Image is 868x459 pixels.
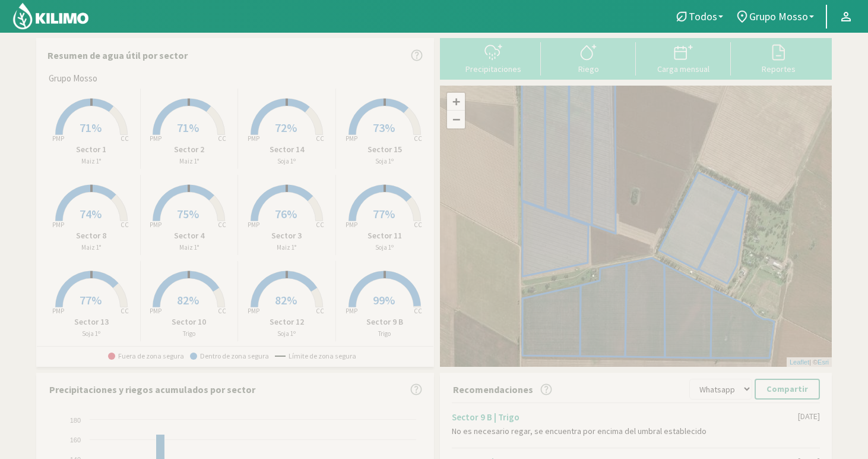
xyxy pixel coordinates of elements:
[346,221,357,229] tspan: PMP
[275,352,356,360] span: Límite de zona segura
[248,307,259,315] tspan: PMP
[749,10,808,23] span: Grupo Mosso
[141,143,238,156] p: Sector 2
[639,65,727,73] div: Carga mensual
[336,243,434,253] p: Soja 1º
[316,221,324,229] tspan: CC
[43,316,140,328] p: Sector 13
[141,316,238,328] p: Sector 10
[43,329,140,339] p: Soja 1º
[452,411,798,423] div: Sector 9 B | Trigo
[150,307,161,315] tspan: PMP
[108,352,184,360] span: Fuera de zona segura
[121,134,129,143] tspan: CC
[734,65,822,73] div: Reportes
[12,2,90,30] img: Kilimo
[238,316,335,328] p: Sector 12
[316,134,324,143] tspan: CC
[70,436,81,444] text: 160
[766,382,808,396] p: Compartir
[447,111,465,128] a: Zoom out
[541,42,636,74] button: Riego
[49,382,255,397] p: Precipitaciones y riegos acumulados por sector
[275,206,297,221] span: 76%
[316,307,324,315] tspan: CC
[373,293,395,307] span: 99%
[52,221,64,229] tspan: PMP
[218,307,227,315] tspan: CC
[275,120,297,135] span: 72%
[414,221,422,229] tspan: CC
[218,221,227,229] tspan: CC
[52,307,64,315] tspan: PMP
[414,307,422,315] tspan: CC
[43,229,140,242] p: Sector 8
[43,156,140,166] p: Maiz 1°
[373,206,395,221] span: 77%
[755,379,820,400] button: Compartir
[80,206,102,221] span: 74%
[275,293,297,307] span: 82%
[238,156,335,166] p: Soja 1º
[336,329,434,339] p: Trigo
[346,307,357,315] tspan: PMP
[43,243,140,253] p: Maiz 1°
[141,329,238,339] p: Trigo
[790,359,809,366] a: Leaflet
[248,221,259,229] tspan: PMP
[336,143,434,156] p: Sector 15
[70,417,81,424] text: 180
[248,134,259,143] tspan: PMP
[449,65,537,73] div: Precipitaciones
[177,293,199,307] span: 82%
[121,221,129,229] tspan: CC
[238,329,335,339] p: Soja 1º
[414,134,422,143] tspan: CC
[190,352,269,360] span: Dentro de zona segura
[453,382,533,397] p: Recomendaciones
[121,307,129,315] tspan: CC
[373,120,395,135] span: 73%
[141,229,238,242] p: Sector 4
[49,72,97,86] span: Grupo Mosso
[218,134,227,143] tspan: CC
[818,359,829,366] a: Esri
[798,411,820,422] div: [DATE]
[80,120,102,135] span: 71%
[446,42,541,74] button: Precipitaciones
[336,156,434,166] p: Soja 1º
[238,143,335,156] p: Sector 14
[141,156,238,166] p: Maiz 1°
[177,206,199,221] span: 75%
[731,42,826,74] button: Reportes
[636,42,731,74] button: Carga mensual
[150,221,161,229] tspan: PMP
[150,134,161,143] tspan: PMP
[52,134,64,143] tspan: PMP
[336,316,434,328] p: Sector 9 B
[447,93,465,111] a: Zoom in
[238,229,335,242] p: Sector 3
[43,143,140,156] p: Sector 1
[689,10,717,23] span: Todos
[346,134,357,143] tspan: PMP
[238,243,335,253] p: Maiz 1°
[787,357,832,367] div: | ©
[452,426,798,436] div: No es necesario regar, se encuentra por encima del umbral establecido
[177,120,199,135] span: 71%
[141,243,238,253] p: Maiz 1°
[80,293,102,307] span: 77%
[544,65,632,73] div: Riego
[336,229,434,242] p: Sector 11
[47,48,188,62] p: Resumen de agua útil por sector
